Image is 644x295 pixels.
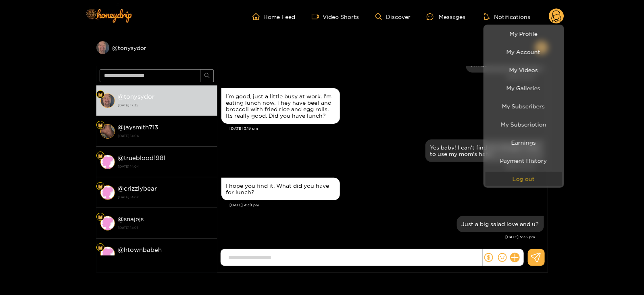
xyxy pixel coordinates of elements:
a: My Galleries [486,81,562,95]
a: Payment History [486,154,562,168]
a: My Account [486,45,562,59]
a: Earnings [486,135,562,150]
a: My Subscription [486,117,562,131]
a: My Subscribers [486,99,562,113]
a: My Profile [486,27,562,41]
button: Log out [486,172,562,186]
a: My Videos [486,63,562,77]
